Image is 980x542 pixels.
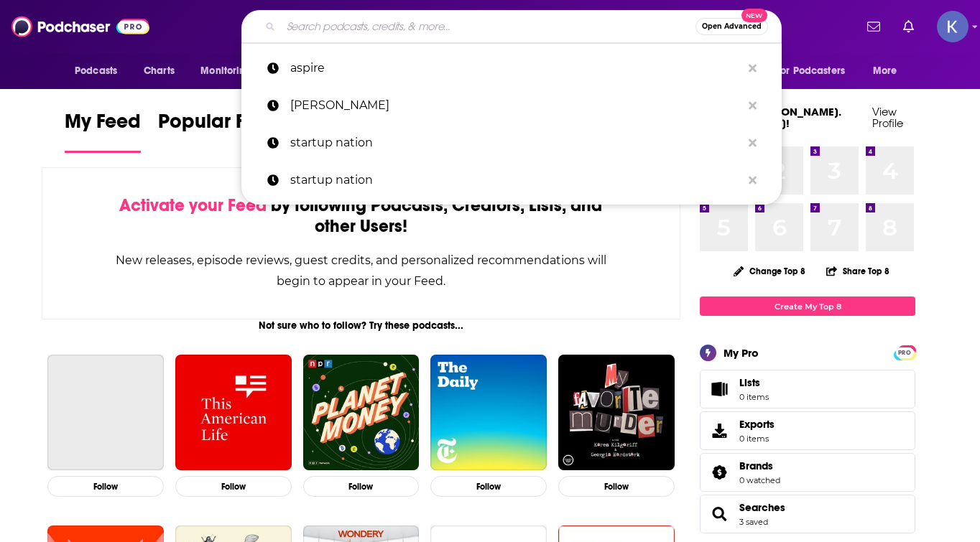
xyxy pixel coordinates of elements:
a: [PERSON_NAME] [241,87,782,124]
span: Searches [700,495,915,533]
span: PRO [896,347,913,358]
p: startup nation [290,162,741,199]
div: My Pro [724,346,759,360]
a: Searches [705,504,734,524]
span: Activate your Feed [119,195,267,216]
div: Search podcasts, credits, & more... [241,10,782,43]
button: Follow [47,476,164,497]
button: open menu [863,57,915,85]
p: enrico mayor [290,87,741,124]
span: 0 items [739,392,769,402]
button: Change Top 8 [725,262,814,280]
span: Exports [705,421,734,441]
span: My Feed [65,109,141,142]
a: Brands [705,462,734,482]
p: aspire [290,50,741,87]
div: New releases, episode reviews, guest credits, and personalized recommendations will begin to appe... [114,250,608,291]
span: For Podcasters [776,61,845,81]
button: Open AdvancedNew [695,18,768,35]
span: New [741,9,767,22]
button: Show profile menu [937,11,969,42]
button: open menu [767,57,866,85]
a: Charts [134,57,183,85]
button: Follow [175,476,292,497]
a: Show notifications dropdown [897,14,920,39]
a: Create My Top 8 [700,296,915,316]
a: startup nation [241,162,782,199]
span: More [873,61,897,81]
input: Search podcasts, credits, & more... [281,15,695,38]
a: Lists [700,370,915,408]
a: Brands [739,459,780,472]
img: The Daily [430,355,547,471]
button: open menu [190,57,270,85]
span: Logged in as kristina.caracciolo [937,11,969,42]
img: Planet Money [303,355,420,471]
span: Monitoring [200,61,251,81]
button: Follow [303,476,420,497]
a: 3 saved [739,517,768,527]
span: Popular Feed [158,109,280,142]
a: 0 watched [739,475,780,485]
a: View Profile [872,105,903,130]
button: Follow [430,476,547,497]
a: startup nation [241,124,782,162]
span: Brands [700,453,915,492]
button: Share Top 8 [826,257,890,285]
img: My Favorite Murder with Karen Kilgariff and Georgia Hardstark [558,355,675,471]
div: Not sure who to follow? Try these podcasts... [42,319,680,332]
a: Searches [739,501,785,514]
span: Brands [739,459,773,472]
button: Follow [558,476,675,497]
a: PRO [896,347,913,358]
span: Exports [739,418,775,431]
a: Show notifications dropdown [861,14,886,39]
span: Lists [739,376,760,389]
img: Podchaser - Follow, Share and Rate Podcasts [11,13,149,40]
div: by following Podcasts, Creators, Lists, and other Users! [114,195,608,237]
a: Exports [700,411,915,450]
a: The Joe Rogan Experience [47,355,164,471]
img: This American Life [175,355,292,471]
button: open menu [65,57,136,85]
span: Open Advanced [702,23,762,30]
span: 0 items [739,434,775,444]
span: Lists [739,376,769,389]
span: Lists [705,379,734,399]
a: My Feed [65,109,141,153]
img: User Profile [937,11,969,42]
p: startup nation [290,124,741,162]
span: Charts [144,61,175,81]
span: Podcasts [75,61,117,81]
a: Popular Feed [158,109,280,153]
a: aspire [241,50,782,87]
